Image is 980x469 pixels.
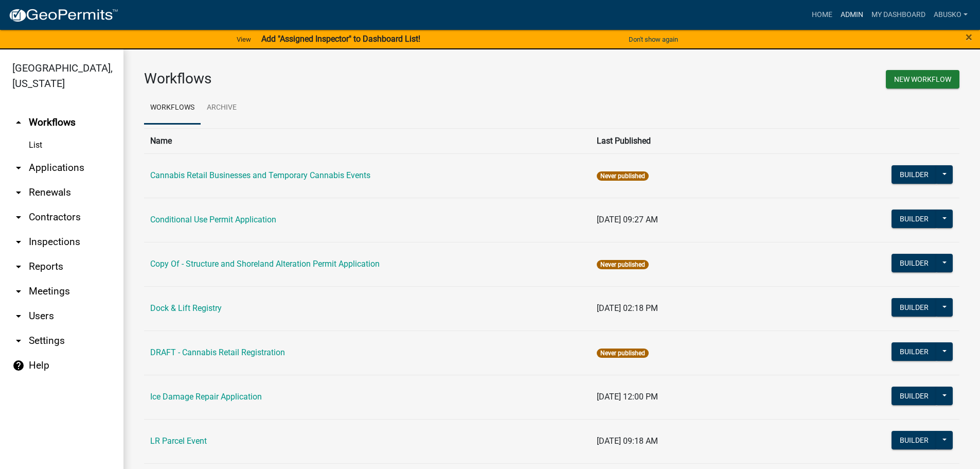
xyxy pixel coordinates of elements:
button: Builder [892,342,937,361]
h3: Workflows [144,70,544,88]
th: Last Published [591,128,827,153]
button: Builder [892,210,937,228]
i: arrow_drop_down [12,186,25,199]
i: arrow_drop_down [12,162,25,174]
span: Never published [597,260,649,269]
i: arrow_drop_down [12,335,25,347]
a: Dock & Lift Registry [150,303,222,313]
a: Admin [836,5,867,25]
button: Builder [892,254,937,272]
button: Close [966,31,972,43]
th: Name [144,128,591,153]
i: arrow_drop_down [12,260,25,273]
button: Don't show again [625,31,682,48]
span: [DATE] 09:18 AM [597,436,658,446]
span: Never published [597,171,649,181]
a: Workflows [144,92,201,125]
a: LR Parcel Event [150,436,207,446]
span: [DATE] 12:00 PM [597,392,658,402]
button: Builder [892,298,937,317]
button: Builder [892,387,937,405]
a: Home [808,5,836,25]
i: help [12,359,25,372]
strong: Add "Assigned Inspector" to Dashboard List! [261,34,420,44]
button: New Workflow [886,70,959,89]
a: Conditional Use Permit Application [150,215,276,224]
span: [DATE] 09:27 AM [597,215,658,224]
a: abusko [930,5,972,25]
span: Never published [597,349,649,358]
span: [DATE] 02:18 PM [597,303,658,313]
button: Builder [892,431,937,449]
a: Archive [201,92,243,125]
span: × [966,30,972,44]
i: arrow_drop_up [12,116,25,129]
i: arrow_drop_down [12,310,25,322]
a: Copy Of - Structure and Shoreland Alteration Permit Application [150,259,380,269]
a: DRAFT - Cannabis Retail Registration [150,348,285,357]
i: arrow_drop_down [12,211,25,223]
a: View [233,31,255,48]
i: arrow_drop_down [12,236,25,248]
a: My Dashboard [867,5,930,25]
a: Cannabis Retail Businesses and Temporary Cannabis Events [150,170,370,180]
a: Ice Damage Repair Application [150,392,262,402]
i: arrow_drop_down [12,285,25,298]
button: Builder [892,165,937,184]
